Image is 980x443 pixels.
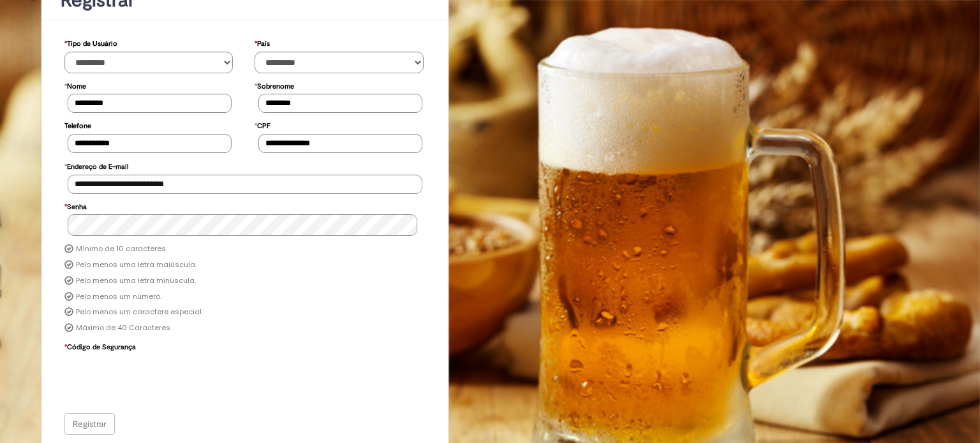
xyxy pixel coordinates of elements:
[64,115,91,134] label: Telefone
[255,33,270,52] label: País
[255,76,294,94] label: Sobrenome
[76,260,197,270] label: Pelo menos uma letra maiúscula.
[76,307,203,317] label: Pelo menos um caractere especial.
[76,244,167,254] label: Mínimo de 10 caracteres.
[76,323,172,333] label: Máximo de 40 Caracteres.
[64,196,87,215] label: Senha
[64,337,136,355] label: Código de Segurança
[68,354,262,404] iframe: reCAPTCHA
[255,115,271,134] label: CPF
[64,33,117,52] label: Tipo de Usuário
[76,292,161,302] label: Pelo menos um número.
[76,276,196,286] label: Pelo menos uma letra minúscula.
[64,156,128,175] label: Endereço de E-mail
[64,76,86,94] label: Nome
